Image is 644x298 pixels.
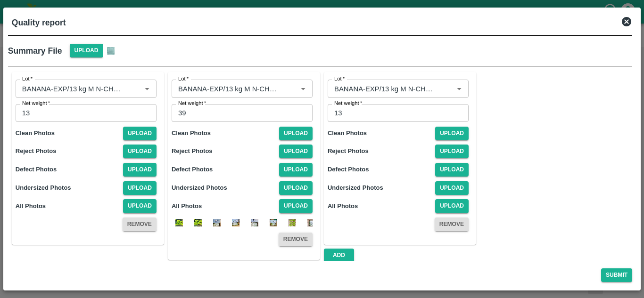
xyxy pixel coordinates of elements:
strong: Summary File [8,46,62,56]
span: Upload [435,199,469,213]
span: Upload [123,199,157,213]
label: Net weight [334,100,362,107]
strong: Defect Photos [16,166,57,173]
input: Net weight [328,104,469,122]
button: Remove [123,217,157,231]
strong: Clean Photos [16,129,55,137]
img: https://app.vegrow.in/rails/active_storage/blobs/redirect/eyJfcmFpbHMiOnsiZGF0YSI6MTY5NjkwMywicHV... [251,219,258,226]
img: https://app.vegrow.in/rails/active_storage/blobs/redirect/eyJfcmFpbHMiOnsiZGF0YSI6MTY5NjkwNCwicHV... [270,219,277,226]
input: Lot [330,82,438,95]
img: https://app.vegrow.in/rails/active_storage/blobs/redirect/eyJfcmFpbHMiOnsiZGF0YSI6MTY5NjkwMiwicHV... [232,219,239,226]
span: Upload [435,145,469,158]
strong: All Photos [328,202,358,209]
button: Add [324,249,354,262]
strong: All Photos [172,202,202,209]
label: Net weight [22,100,50,107]
span: Upload [70,44,103,57]
img: https://app.vegrow.in/rails/active_storage/blobs/redirect/eyJfcmFpbHMiOnsiZGF0YSI6MTY5NjkwNiwicHV... [307,219,315,226]
label: Lot [178,75,189,83]
span: Upload [123,181,157,195]
label: Lot [334,75,345,83]
input: Net weight [172,104,313,122]
button: Remove [279,233,313,246]
img: https://app.vegrow.in/rails/active_storage/blobs/redirect/eyJfcmFpbHMiOnsiZGF0YSI6MTY5Njg5OSwicHV... [175,219,183,226]
span: Upload [279,163,313,177]
span: Upload [279,199,313,213]
img: https://app.vegrow.in/rails/active_storage/blobs/redirect/eyJfcmFpbHMiOnsiZGF0YSI6MTY5Njg5OCwicHV... [107,47,115,55]
strong: Reject Photos [328,147,369,154]
button: Open [453,82,465,95]
img: https://app.vegrow.in/rails/active_storage/blobs/redirect/eyJfcmFpbHMiOnsiZGF0YSI6MTY5NjkwMCwicHV... [194,219,202,226]
span: Upload [435,127,469,140]
label: Lot [22,75,33,83]
button: Open [297,82,309,95]
strong: Undersized Photos [172,184,227,191]
span: Upload [123,127,157,140]
span: Upload [279,145,313,158]
button: Open [141,82,153,95]
strong: Clean Photos [328,129,367,137]
span: Upload [279,127,313,140]
b: Quality report [12,18,66,27]
strong: Reject Photos [16,147,57,154]
img: https://app.vegrow.in/rails/active_storage/blobs/redirect/eyJfcmFpbHMiOnsiZGF0YSI6MTY5NjkwMSwicHV... [213,219,221,226]
strong: Undersized Photos [328,184,383,191]
input: Net weight [16,104,157,122]
strong: Defect Photos [328,166,369,173]
button: Submit [601,268,632,282]
strong: All Photos [16,202,46,209]
span: Upload [123,145,157,158]
img: https://app.vegrow.in/rails/active_storage/blobs/redirect/eyJfcmFpbHMiOnsiZGF0YSI6MTY5NjkwNSwicHV... [289,219,296,226]
input: Lot [174,82,282,95]
strong: Defect Photos [172,166,213,173]
span: Upload [123,163,157,177]
span: Upload [279,181,313,195]
span: Upload [435,163,469,177]
strong: Clean Photos [172,129,211,137]
strong: Undersized Photos [16,184,71,191]
span: Upload [435,181,469,195]
label: Net weight [178,100,206,107]
button: Remove [435,217,469,231]
input: Lot [18,82,126,95]
strong: Reject Photos [172,147,213,154]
